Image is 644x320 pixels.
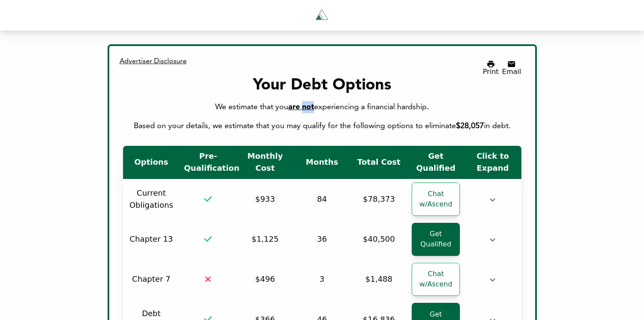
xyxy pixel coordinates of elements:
th: Months [293,146,350,179]
button: Email [502,60,521,75]
th: Pre-Qualification [180,146,237,179]
td: Current Obligations [123,179,180,219]
td: Chapter 13 [123,219,180,259]
a: Chat w/Ascend [412,263,460,296]
div: We estimate that you experiencing a financial hardship. [123,101,521,113]
div: Print [483,68,499,75]
td: $1,125 [237,219,293,259]
td: $1,488 [351,259,407,299]
td: $40,500 [351,219,407,259]
th: Click to Expand [464,146,521,179]
span: are not [288,103,314,111]
th: Get Qualified [407,146,464,179]
a: Get Qualified [412,223,460,256]
th: Total Cost [351,146,407,179]
td: 3 [293,259,350,299]
td: $78,373 [351,179,407,219]
span: Advertiser Disclosure [120,58,187,65]
div: Your Debt Options [123,77,521,94]
td: 84 [293,179,350,219]
td: 36 [293,219,350,259]
div: Based on your details, we estimate that you may qualify for the following options to eliminate in... [123,101,521,132]
a: Chat w/Ascend [412,182,460,215]
button: Print [483,60,499,75]
td: $933 [237,179,293,219]
td: $496 [237,259,293,299]
a: Tryascend.com [217,7,427,24]
img: Tryascend.com [313,7,331,24]
th: Monthly Cost [237,146,293,179]
span: $28,057 [456,122,484,130]
th: Options [123,146,180,179]
td: Chapter 7 [123,259,180,299]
